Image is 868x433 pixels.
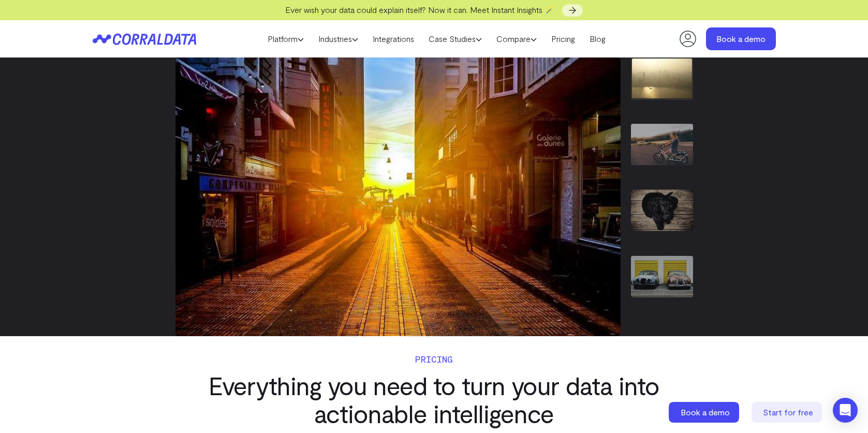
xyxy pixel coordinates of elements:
a: Case Studies [421,31,489,47]
p: Pricing [193,352,675,366]
div: 1 / 7 [631,57,693,119]
span: Book a demo [681,407,730,417]
h3: Everything you need to turn your data into actionable intelligence [193,371,675,427]
div: 4 / 7 [631,256,693,317]
span: Ever wish your data could explain itself? Now it can. Meet Instant Insights 🪄 [285,5,555,15]
div: 2 / 7 [631,124,693,185]
a: Integrations [365,31,421,47]
div: 3 / 7 [631,190,693,251]
a: Book a demo [669,402,741,423]
a: Start for free [752,402,824,423]
a: Book a demo [706,27,776,50]
div: Open Intercom Messenger [833,398,858,423]
a: Blog [582,31,613,47]
a: Platform [260,31,311,47]
a: Industries [311,31,365,47]
a: Compare [489,31,544,47]
div: 1 / 7 [175,57,621,336]
a: Pricing [544,31,582,47]
span: Start for free [763,407,813,417]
